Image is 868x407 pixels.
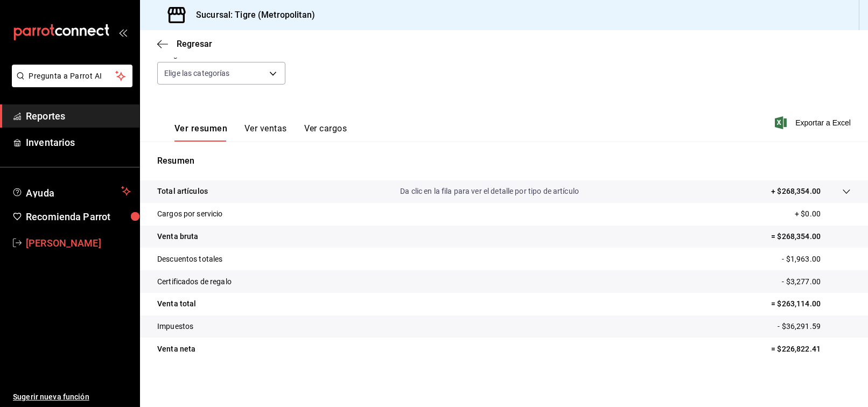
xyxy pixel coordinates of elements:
h3: Sucursal: Tigre (Metropolitan) [187,9,315,22]
p: Da clic en la fila para ver el detalle por tipo de artículo [400,186,579,197]
p: Descuentos totales [157,254,222,265]
p: = $268,354.00 [771,231,851,242]
p: + $0.00 [795,208,851,220]
button: open_drawer_menu [118,28,127,37]
p: + $268,354.00 [771,186,821,197]
span: Inventarios [26,135,131,150]
span: [PERSON_NAME] [26,236,131,250]
span: Ayuda [26,185,117,198]
span: Reportes [26,109,131,123]
button: Regresar [157,39,212,49]
p: Total artículos [157,186,208,197]
p: - $1,963.00 [782,254,851,265]
p: - $3,277.00 [782,276,851,287]
button: Ver resumen [174,123,227,142]
p: - $36,291.59 [778,321,851,332]
span: Sugerir nueva función [13,391,131,403]
span: Elige las categorías [164,68,230,79]
p: Certificados de regalo [157,276,232,287]
button: Ver ventas [244,123,287,142]
p: Cargos por servicio [157,208,223,220]
p: Venta total [157,298,196,310]
span: Pregunta a Parrot AI [29,71,116,82]
p: Venta neta [157,343,195,355]
button: Exportar a Excel [777,116,851,129]
p: Resumen [157,155,851,167]
p: = $226,822.41 [771,343,851,355]
button: Pregunta a Parrot AI [12,65,132,87]
div: navigation tabs [174,123,347,142]
span: Recomienda Parrot [26,209,131,224]
button: Ver cargos [304,123,347,142]
p: Impuestos [157,321,193,332]
span: Regresar [177,39,212,49]
p: Venta bruta [157,231,198,242]
a: Pregunta a Parrot AI [8,78,132,89]
p: = $263,114.00 [771,298,851,310]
